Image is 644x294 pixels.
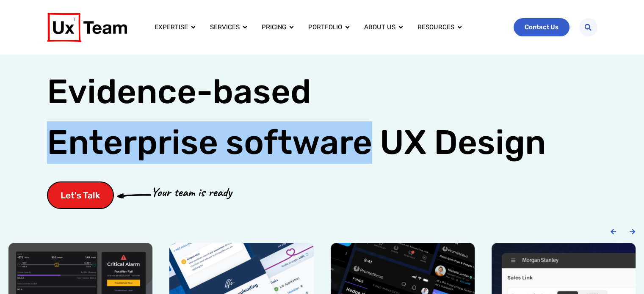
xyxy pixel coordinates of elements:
span: Subscribe to UX Team newsletter. [11,118,329,125]
a: Pricing [262,22,286,32]
a: Portfolio [308,22,342,32]
div: Menu Toggle [148,19,507,36]
iframe: Chat Widget [602,253,644,294]
div: Previous slide [610,228,616,235]
div: Search [579,18,597,36]
span: Let's Talk [61,191,100,200]
p: Your team is ready [151,183,232,202]
span: Last Name [166,0,196,8]
a: About us [364,22,395,32]
a: Let's Talk [47,181,114,209]
nav: Menu [148,19,507,36]
a: Services [210,22,240,32]
input: Subscribe to UX Team newsletter. [2,119,8,124]
img: arrow-cta [117,193,151,198]
a: Contact Us [514,18,569,36]
span: Contact Us [525,24,558,30]
h1: Evidence-based [47,66,546,168]
span: Enterprise software [47,121,372,164]
span: UX Design [380,121,546,164]
div: Next slide [629,228,636,235]
a: Expertise [155,22,188,32]
a: Resources [417,22,454,32]
img: UX Team Logo [47,13,127,42]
